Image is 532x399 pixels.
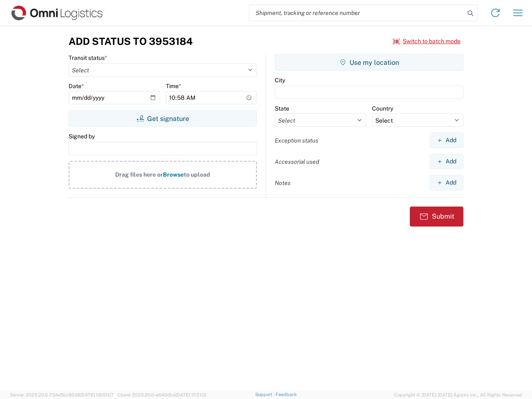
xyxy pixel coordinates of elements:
[80,392,114,397] span: [DATE] 09:51:07
[255,392,276,397] a: Support
[166,82,181,90] label: Time
[394,391,522,399] span: Copyright © [DATE]-[DATE] Agistix Inc., All Rights Reserved
[115,171,163,178] span: Drag files here or
[69,35,193,47] h3: Add Status to 3953184
[118,392,207,397] span: Client: 2025.20.0-e640dba
[163,171,184,178] span: Browse
[275,137,318,144] label: Exception status
[372,105,393,112] label: Country
[430,175,463,190] button: Add
[393,34,461,48] button: Switch to batch mode
[10,392,114,397] span: Server: 2025.20.0-734e5bc92d9
[275,54,463,71] button: Use my location
[276,392,297,397] a: Feedback
[249,5,465,21] input: Shipment, tracking or reference number
[69,82,84,90] label: Date
[275,158,319,165] label: Accessorial used
[69,54,107,62] label: Transit status
[175,392,207,397] span: [DATE] 17:21:12
[275,76,285,84] label: City
[275,105,289,112] label: State
[410,207,463,227] button: Submit
[184,171,210,178] span: to upload
[275,179,291,187] label: Notes
[430,133,463,148] button: Add
[430,154,463,169] button: Add
[69,110,257,127] button: Get signature
[69,133,95,140] label: Signed by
